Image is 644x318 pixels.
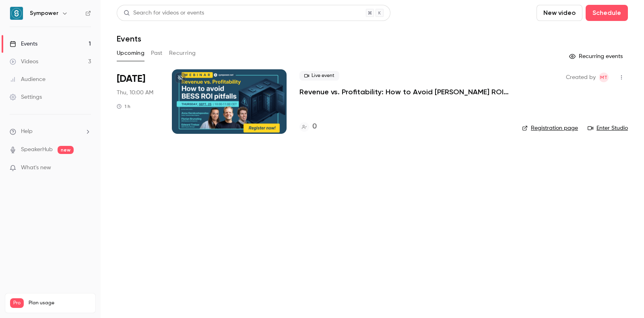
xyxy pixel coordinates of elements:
div: Settings [10,93,42,101]
div: Events [10,40,37,48]
span: Created by [566,73,596,82]
button: Upcoming [117,47,144,60]
span: MT [600,73,607,82]
iframe: Noticeable Trigger [81,164,91,172]
h1: Events [117,34,141,44]
div: 1 h [117,103,130,110]
span: Thu, 10:00 AM [117,89,153,97]
span: new [58,146,74,154]
button: Recurring events [566,50,628,63]
span: Manon Thomas [599,73,609,82]
a: Enter Studio [588,124,628,132]
span: [DATE] [117,73,145,85]
h6: Sympower [30,9,58,17]
div: Search for videos or events [124,9,204,17]
span: Plan usage [29,300,91,306]
div: Videos [10,58,38,66]
a: SpeakerHub [21,145,53,154]
button: Past [151,47,163,60]
img: Sympower [10,7,23,20]
a: 0 [299,121,317,132]
p: Videos [10,308,25,315]
span: Pro [10,298,24,308]
button: New video [537,5,582,21]
span: Live event [299,71,339,81]
p: / 300 [76,308,91,315]
a: Registration page [522,124,578,132]
li: help-dropdown-opener [10,127,91,136]
span: What's new [21,164,51,172]
button: Schedule [586,5,628,21]
a: Revenue vs. Profitability: How to Avoid [PERSON_NAME] ROI Pitfalls [299,87,509,97]
button: Recurring [169,47,196,60]
span: Help [21,127,33,136]
div: Sep 25 Thu, 10:00 AM (Europe/Amsterdam) [117,69,159,134]
span: 3 [76,309,78,314]
h4: 0 [312,121,317,132]
div: Audience [10,75,45,83]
